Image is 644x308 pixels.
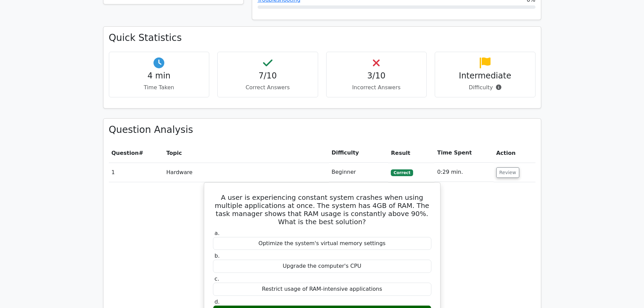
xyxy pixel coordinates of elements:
[496,167,519,178] button: Review
[115,71,204,81] h4: 4 min
[434,163,493,182] td: 0:29 min.
[112,150,139,156] span: Question
[215,253,220,259] span: b.
[434,143,493,163] th: Time Spent
[223,71,312,81] h4: 7/10
[213,283,431,296] div: Restrict usage of RAM-intensive applications
[494,143,535,163] th: Action
[440,71,530,81] h4: Intermediate
[440,84,530,92] p: Difficulty
[213,237,431,250] div: Optimize the system's virtual memory settings
[215,230,220,236] span: a.
[164,163,329,182] td: Hardware
[109,124,535,136] h3: Question Analysis
[213,260,431,273] div: Upgrade the computer's CPU
[109,143,164,163] th: #
[164,143,329,163] th: Topic
[115,84,204,92] p: Time Taken
[109,32,535,44] h3: Quick Statistics
[391,169,413,176] span: Correct
[329,163,388,182] td: Beginner
[109,163,164,182] td: 1
[332,71,421,81] h4: 3/10
[212,193,432,226] h5: A user is experiencing constant system crashes when using multiple applications at once. The syst...
[215,299,220,305] span: d.
[388,143,434,163] th: Result
[332,84,421,92] p: Incorrect Answers
[215,276,219,282] span: c.
[329,143,388,163] th: Difficulty
[223,84,312,92] p: Correct Answers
